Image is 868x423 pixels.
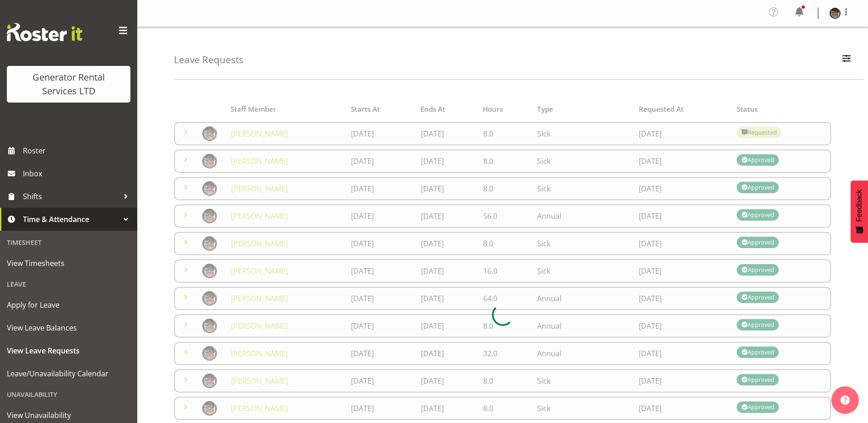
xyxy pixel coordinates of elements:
[7,367,130,380] span: Leave/Unavailability Calendar
[7,321,130,335] span: View Leave Balances
[7,344,130,358] span: View Leave Requests
[2,252,135,275] a: View Timesheets
[855,190,863,222] span: Feedback
[7,298,130,312] span: Apply for Leave
[23,190,119,203] span: Shifts
[841,396,850,405] img: help-xxl-2.png
[2,385,135,404] div: Unavailability
[23,144,133,157] span: Roster
[837,50,856,70] button: Filter Employees
[23,212,119,226] span: Time & Attendance
[23,167,133,180] span: Inbox
[2,316,135,339] a: View Leave Balances
[2,339,135,362] a: View Leave Requests
[2,293,135,316] a: Apply for Leave
[851,180,868,243] button: Feedback - Show survey
[16,70,121,98] div: Generator Rental Services LTD
[7,256,130,270] span: View Timesheets
[2,362,135,385] a: Leave/Unavailability Calendar
[2,275,135,293] div: Leave
[7,408,130,422] span: View Unavailability
[7,23,82,41] img: Rosterit website logo
[174,54,243,65] h4: Leave Requests
[830,8,841,19] img: rick-ankersae3846da6c6acb3f3203d7ce06c7e011.png
[2,233,135,252] div: Timesheet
